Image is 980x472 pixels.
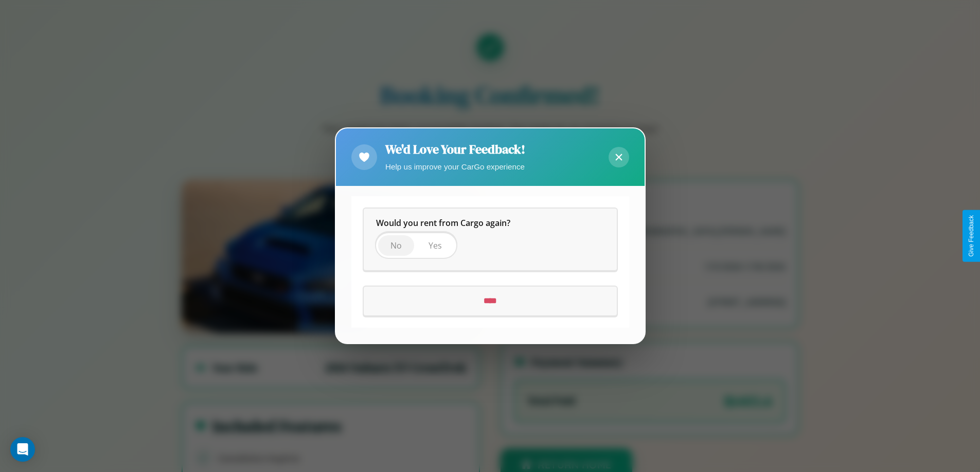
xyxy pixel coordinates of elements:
[10,437,35,462] div: Open Intercom Messenger
[385,160,525,174] p: Help us improve your CarGo experience
[376,218,510,229] span: Would you rent from Cargo again?
[968,215,975,257] div: Give Feedback
[390,240,402,252] span: No
[429,240,442,252] span: Yes
[385,141,525,158] h2: We'd Love Your Feedback!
